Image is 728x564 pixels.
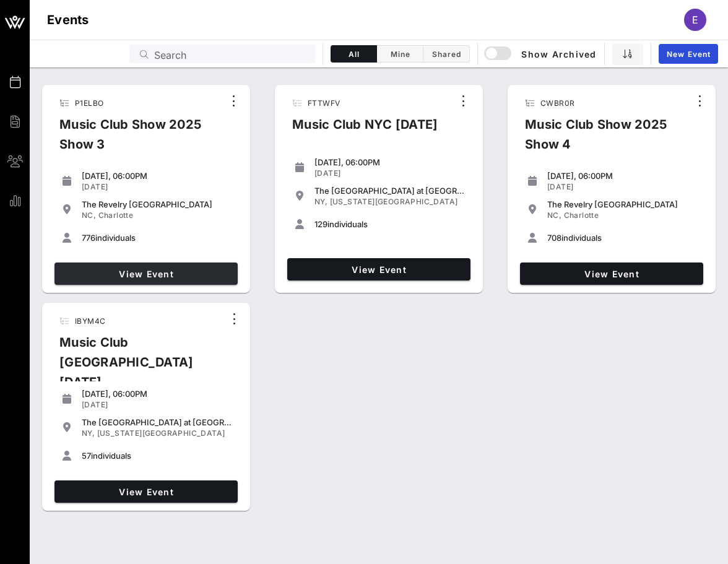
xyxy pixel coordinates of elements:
span: NY, [82,428,95,438]
div: [DATE] [82,182,233,192]
span: Show Archived [486,46,596,61]
a: New Event [659,44,718,64]
div: [DATE], 06:00PM [314,157,466,167]
div: The Revelry [GEOGRAPHIC_DATA] [547,199,698,209]
a: View Event [287,258,470,280]
span: NY, [314,197,327,206]
div: Music Club NYC [DATE] [282,115,448,144]
div: individuals [82,233,233,243]
div: The Revelry [GEOGRAPHIC_DATA] [82,199,233,209]
span: Mine [384,50,415,59]
div: [DATE] [547,182,698,192]
span: Charlotte [564,210,599,220]
span: 57 [82,451,91,461]
span: E [692,14,698,26]
span: NC, [547,210,561,220]
a: View Event [54,262,238,285]
span: Charlotte [98,210,134,220]
span: FTTWFV [308,98,340,108]
span: NC, [82,210,96,220]
div: individuals [314,219,466,229]
a: View Event [54,480,238,503]
span: P1ELBO [75,98,103,108]
span: Shared [431,50,462,59]
div: [DATE] [82,400,233,410]
span: 129 [314,219,327,229]
div: [DATE], 06:00PM [82,171,233,181]
span: View Event [59,487,233,497]
div: E [684,9,706,31]
h1: Events [47,10,89,30]
div: [DATE], 06:00PM [547,171,698,181]
span: IBYM4C [75,316,105,326]
span: [US_STATE][GEOGRAPHIC_DATA] [97,428,225,438]
button: Mine [377,45,423,63]
span: View Event [525,269,698,279]
span: [US_STATE][GEOGRAPHIC_DATA] [330,197,458,206]
div: Music Club Show 2025 Show 3 [50,115,223,164]
button: All [331,45,377,63]
div: [DATE], 06:00PM [82,389,233,399]
div: individuals [547,233,698,243]
div: individuals [82,451,233,461]
button: Show Archived [485,43,597,65]
span: All [339,50,369,59]
span: CWBR0R [540,98,574,108]
div: Music Club [GEOGRAPHIC_DATA] [DATE] [50,332,224,402]
span: New Event [666,50,711,59]
span: 776 [82,233,95,243]
div: The [GEOGRAPHIC_DATA] at [GEOGRAPHIC_DATA] [82,417,233,427]
div: [DATE] [314,168,466,178]
span: View Event [292,264,466,275]
button: Shared [423,45,470,63]
span: View Event [59,269,233,279]
div: Music Club Show 2025 Show 4 [515,115,690,164]
span: 708 [547,233,561,243]
a: View Event [520,262,703,285]
div: The [GEOGRAPHIC_DATA] at [GEOGRAPHIC_DATA] [314,186,466,196]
